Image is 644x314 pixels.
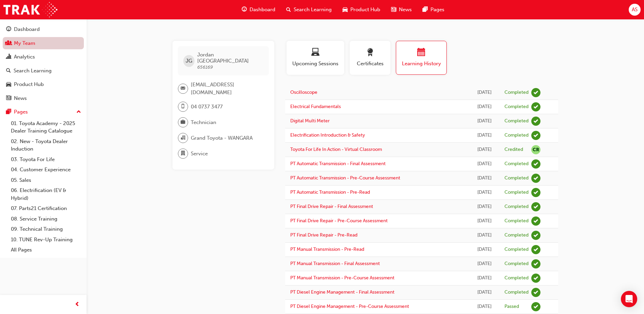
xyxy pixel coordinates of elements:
span: people-icon [6,40,11,47]
button: Pages [3,106,84,118]
div: Tue Aug 05 2025 08:14:01 GMT+0800 (Australian Western Standard Time) [475,246,494,254]
span: Learning History [401,60,441,68]
span: department-icon [181,149,185,158]
div: Thu Aug 07 2025 15:45:47 GMT+0800 (Australian Western Standard Time) [475,132,494,139]
span: Technician [191,119,216,126]
span: Search Learning [294,6,332,14]
span: learningRecordVerb_COMPLETE-icon [531,102,540,111]
div: Open Intercom Messenger [621,291,637,307]
span: News [399,6,412,14]
a: PT Manual Transmission - Pre-Course Assessment [290,275,394,281]
a: 10. TUNE Rev-Up Training [8,234,84,245]
a: PT Automatic Transmission - Pre-Course Assessment [290,175,400,181]
button: Learning History [396,41,447,75]
span: prev-icon [75,300,80,309]
div: Passed [504,303,519,310]
a: PT Final Drive Repair - Pre-Course Assessment [290,218,388,224]
button: AS [629,4,641,16]
span: guage-icon [6,27,11,33]
span: learningRecordVerb_COMPLETE-icon [531,188,540,197]
span: learningRecordVerb_COMPLETE-icon [531,216,540,226]
span: learningRecordVerb_COMPLETE-icon [531,245,540,254]
span: [EMAIL_ADDRESS][DOMAIN_NAME] [191,81,263,96]
a: guage-iconDashboard [236,3,281,17]
span: learningRecordVerb_PASS-icon [531,302,540,311]
div: Completed [504,89,529,96]
a: 04. Customer Experience [8,164,84,175]
div: Completed [504,232,529,239]
div: Completed [504,104,529,110]
div: Mon Aug 04 2025 15:25:58 GMT+0800 (Australian Western Standard Time) [475,274,494,282]
span: learningRecordVerb_COMPLETE-icon [531,174,540,183]
span: guage-icon [242,5,247,14]
span: up-icon [76,108,81,117]
button: Certificates [350,41,390,75]
span: learningRecordVerb_COMPLETE-icon [531,259,540,268]
span: AS [632,6,638,14]
span: briefcase-icon [181,118,185,127]
a: PT Final Drive Repair - Final Assessment [290,204,373,209]
div: Credited [504,146,523,153]
div: Completed [504,289,529,296]
span: null-icon [531,145,540,154]
a: Dashboard [3,23,84,36]
span: JG [186,57,192,65]
div: Tue Aug 05 2025 08:15:10 GMT+0800 (Australian Western Standard Time) [475,231,494,239]
a: Digital Multi Meter [290,118,330,124]
img: Trak [3,2,57,17]
div: Completed [504,261,529,267]
span: learningRecordVerb_COMPLETE-icon [531,231,540,240]
span: email-icon [181,84,185,93]
div: Thu Aug 07 2025 15:59:38 GMT+0800 (Australian Western Standard Time) [475,117,494,125]
a: 01. Toyota Academy - 2025 Dealer Training Catalogue [8,118,84,136]
div: Mon Aug 04 2025 15:07:21 GMT+0800 (Australian Western Standard Time) [475,303,494,311]
a: pages-iconPages [417,3,450,17]
span: Pages [430,6,444,14]
a: Search Learning [3,65,84,77]
span: learningRecordVerb_COMPLETE-icon [531,117,540,126]
div: Completed [504,161,529,167]
a: PT Automatic Transmission - Final Assessment [290,161,386,167]
span: learningRecordVerb_COMPLETE-icon [531,288,540,297]
span: mobile-icon [181,102,185,111]
a: 02. New - Toyota Dealer Induction [8,136,84,154]
span: Product Hub [350,6,380,14]
span: learningRecordVerb_COMPLETE-icon [531,88,540,97]
a: PT Diesel Engine Management - Pre-Course Assessment [290,303,409,309]
a: PT Manual Transmission - Pre-Read [290,246,364,252]
span: award-icon [366,48,374,57]
div: Dashboard [14,25,40,33]
div: Fri Aug 08 2025 07:29:32 GMT+0800 (Australian Western Standard Time) [475,89,494,97]
span: learningRecordVerb_COMPLETE-icon [531,159,540,169]
a: PT Automatic Transmission - Pre-Read [290,189,370,195]
div: Completed [504,204,529,210]
a: Product Hub [3,78,84,91]
span: Jordan [GEOGRAPHIC_DATA] [197,52,263,64]
div: Analytics [14,53,35,61]
div: News [14,94,27,102]
a: My Team [3,37,84,50]
div: Completed [504,275,529,281]
span: car-icon [6,82,11,88]
div: Fri Aug 08 2025 07:15:59 GMT+0800 (Australian Western Standard Time) [475,103,494,111]
span: news-icon [6,95,11,102]
a: Toyota For Life In Action - Virtual Classroom [290,146,382,152]
a: 06. Electrification (EV & Hybrid) [8,185,84,203]
a: search-iconSearch Learning [281,3,337,17]
div: Completed [504,218,529,224]
span: organisation-icon [181,134,185,142]
a: car-iconProduct Hub [337,3,386,17]
div: Tue Aug 05 2025 08:48:40 GMT+0800 (Australian Western Standard Time) [475,160,494,168]
span: calendar-icon [417,48,425,57]
a: 07. Parts21 Certification [8,203,84,214]
a: news-iconNews [386,3,417,17]
span: 656169 [197,64,213,70]
div: Completed [504,132,529,139]
a: 09. Technical Training [8,224,84,234]
span: Certificates [355,60,385,68]
div: Product Hub [14,81,44,88]
span: search-icon [6,68,11,74]
span: Grand Toyota - WANGARA [191,134,253,142]
div: Tue Aug 05 2025 08:24:05 GMT+0800 (Australian Western Standard Time) [475,203,494,211]
div: Tue Aug 05 2025 08:24:59 GMT+0800 (Australian Western Standard Time) [475,189,494,196]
